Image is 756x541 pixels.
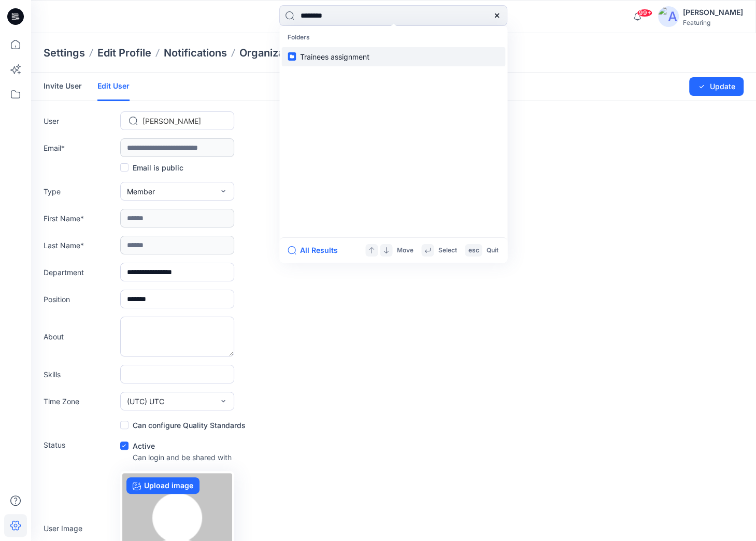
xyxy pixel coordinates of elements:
[120,439,155,452] label: Active
[97,73,130,101] a: Edit User
[44,331,116,342] label: About
[44,294,116,305] label: Position
[486,245,498,256] p: Quit
[689,77,744,96] button: Update
[44,267,116,278] label: Department
[300,52,369,61] span: Trainees assignment
[658,6,679,27] img: avatar
[44,186,116,197] label: Type
[281,28,505,47] p: Folders
[44,143,116,153] label: Email
[44,73,82,99] a: Invite User
[637,9,652,17] span: 99+
[127,396,164,407] span: (UTC) UTC
[127,186,155,197] span: Member
[44,240,116,251] label: Last Name
[126,477,199,494] label: Upload image
[133,452,232,463] p: Can login and be shared with
[44,396,116,407] label: Time Zone
[44,369,116,380] label: Skills
[120,182,234,201] button: Member
[164,46,227,60] a: Notifications
[120,419,246,431] label: Can configure Quality Standards
[120,439,232,452] div: Active
[44,213,116,224] label: First Name
[281,47,505,66] a: Trainees assignment
[683,19,743,26] div: Featuring
[97,46,151,60] a: Edit Profile
[44,523,116,534] label: User Image
[683,6,743,19] div: [PERSON_NAME]
[44,116,116,126] label: User
[44,46,85,60] p: Settings
[396,245,413,256] p: Move
[120,161,183,174] label: Email is public
[468,245,479,256] p: esc
[120,392,234,410] button: (UTC) UTC
[288,244,345,257] button: All Results
[438,245,457,256] p: Select
[44,439,116,450] label: Status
